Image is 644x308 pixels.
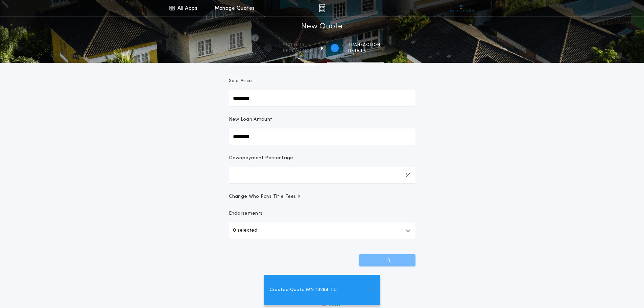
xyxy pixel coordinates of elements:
input: New Loan Amount [229,128,415,145]
span: Transaction [348,42,380,48]
p: Sale Price [229,78,252,85]
input: Downpayment Percentage [229,167,415,183]
span: information [282,48,313,54]
button: 0 selected [229,222,415,239]
p: Downpayment Percentage [229,155,293,162]
h1: New Quote [301,21,342,32]
span: details [348,48,380,54]
span: Property [282,42,313,48]
p: 0 selected [233,227,257,235]
span: Created Quote MN-10294-TC [269,286,337,294]
input: Sale Price [229,90,415,106]
p: New Loan Amount [229,116,272,123]
img: img [319,4,325,12]
p: Endorsements [229,210,415,217]
button: Change Who Pays Title Fees [229,193,415,200]
img: vs-icon [448,5,474,11]
h2: 2 [333,45,336,51]
span: Change Who Pays Title Fees [229,193,302,200]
